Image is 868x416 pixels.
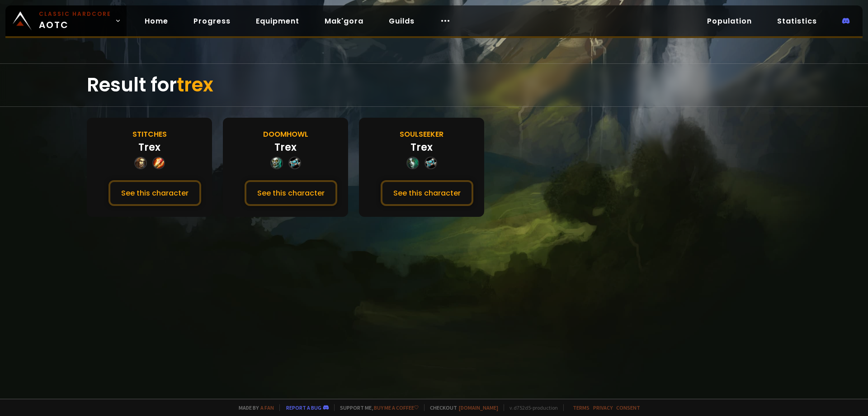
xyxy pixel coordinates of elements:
a: Consent [616,404,640,411]
div: Trex [410,140,433,155]
span: Made by [233,404,274,411]
button: See this character [245,180,337,206]
a: Report a bug [286,404,321,411]
button: See this character [381,180,473,206]
span: v. d752d5 - production [504,404,558,411]
a: Guilds [382,12,422,30]
a: Home [137,12,175,30]
a: Mak'gora [317,12,371,30]
a: Equipment [249,12,307,30]
button: See this character [108,180,201,206]
a: [DOMAIN_NAME] [459,404,498,411]
a: Terms [573,404,590,411]
span: Checkout [424,404,498,411]
div: Result for [87,64,781,106]
a: a fan [260,404,274,411]
a: Classic HardcoreAOTC [5,5,127,36]
span: AOTC [39,10,111,32]
a: Buy me a coffee [374,404,419,411]
div: Doomhowl [263,129,308,140]
a: Privacy [593,404,613,411]
div: Stitches [132,129,167,140]
div: Trex [138,140,160,155]
span: Support me, [334,404,419,411]
a: Statistics [770,12,824,30]
div: Trex [274,140,297,155]
a: Population [700,12,759,30]
div: Soulseeker [400,129,443,140]
span: trex [177,72,213,98]
a: Progress [186,12,238,30]
small: Classic Hardcore [39,10,111,18]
